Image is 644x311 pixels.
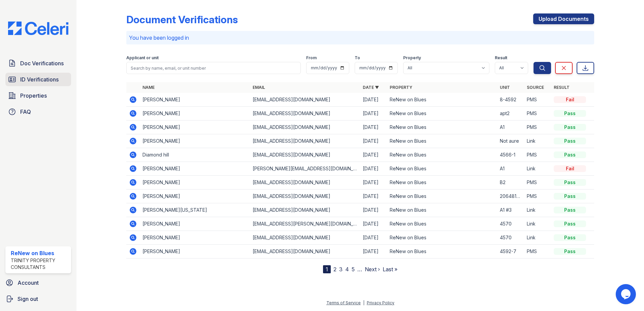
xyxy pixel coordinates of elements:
td: [EMAIL_ADDRESS][DOMAIN_NAME] [250,107,360,120]
a: Properties [5,89,71,102]
div: Pass [554,124,586,131]
td: apt2 [497,107,524,120]
td: [EMAIL_ADDRESS][PERSON_NAME][DOMAIN_NAME] [250,217,360,231]
td: PMS [524,245,551,258]
a: Date ▼ [363,85,379,90]
td: [PERSON_NAME] [140,120,250,134]
td: Link [524,134,551,148]
td: Link [524,231,551,245]
td: Link [524,162,551,176]
td: Not aure [497,134,524,148]
a: Result [554,85,570,90]
td: Link [524,203,551,217]
td: ReNew on Blues [387,245,497,258]
td: [EMAIL_ADDRESS][DOMAIN_NAME] [250,176,360,189]
a: 5 [352,266,355,273]
td: 20648193 [497,189,524,203]
td: [PERSON_NAME] [140,189,250,203]
button: Sign out [3,292,74,306]
td: 4570 [497,217,524,231]
td: PMS [524,176,551,189]
span: Sign out [18,295,38,303]
td: [EMAIL_ADDRESS][DOMAIN_NAME] [250,134,360,148]
a: Account [3,276,74,289]
a: Next › [365,266,380,273]
div: Pass [554,179,586,186]
a: Terms of Service [326,300,361,305]
td: [DATE] [360,217,387,231]
a: Last » [383,266,397,273]
div: Trinity Property Consultants [11,257,68,271]
td: [PERSON_NAME] [140,107,250,120]
td: PMS [524,107,551,120]
a: 4 [345,266,349,273]
td: A1 [497,120,524,134]
input: Search by name, email, or unit number [126,62,301,74]
td: [EMAIL_ADDRESS][DOMAIN_NAME] [250,189,360,203]
a: Upload Documents [533,13,594,24]
span: Doc Verifications [20,59,64,67]
td: ReNew on Blues [387,134,497,148]
td: 8-4592 [497,93,524,107]
td: [DATE] [360,176,387,189]
td: [DATE] [360,245,387,258]
a: Unit [500,85,510,90]
div: 1 [323,265,331,273]
td: [EMAIL_ADDRESS][DOMAIN_NAME] [250,120,360,134]
td: [PERSON_NAME][EMAIL_ADDRESS][DOMAIN_NAME] [250,162,360,176]
td: [DATE] [360,107,387,120]
td: [DATE] [360,189,387,203]
td: ReNew on Blues [387,203,497,217]
div: Document Verifications [126,13,238,26]
td: ReNew on Blues [387,93,497,107]
div: Pass [554,151,586,158]
td: A1 [497,162,524,176]
td: PMS [524,148,551,162]
td: PMS [524,120,551,134]
td: [DATE] [360,134,387,148]
td: ReNew on Blues [387,162,497,176]
div: Pass [554,207,586,213]
iframe: chat widget [616,284,637,304]
td: [DATE] [360,231,387,245]
div: Fail [554,165,586,172]
span: ID Verifications [20,75,59,83]
div: Pass [554,193,586,200]
a: 2 [333,266,336,273]
label: Applicant or unit [126,55,159,61]
a: Name [142,85,155,90]
div: Pass [554,138,586,144]
td: [PERSON_NAME] [140,231,250,245]
a: Privacy Policy [367,300,394,305]
td: ReNew on Blues [387,176,497,189]
span: … [357,265,362,273]
td: ReNew on Blues [387,189,497,203]
div: | [363,300,364,305]
span: Properties [20,92,47,100]
td: [PERSON_NAME] [140,93,250,107]
td: B2 [497,176,524,189]
td: Link [524,217,551,231]
div: Pass [554,220,586,227]
td: [PERSON_NAME] [140,134,250,148]
td: ReNew on Blues [387,231,497,245]
div: Pass [554,110,586,117]
label: Result [495,55,507,61]
td: [EMAIL_ADDRESS][DOMAIN_NAME] [250,231,360,245]
a: Source [527,85,544,90]
div: Pass [554,248,586,255]
td: ReNew on Blues [387,120,497,134]
td: PMS [524,189,551,203]
td: [PERSON_NAME] [140,176,250,189]
td: [DATE] [360,148,387,162]
label: To [355,55,360,61]
td: ReNew on Blues [387,217,497,231]
p: You have been logged in [129,34,591,42]
td: [EMAIL_ADDRESS][DOMAIN_NAME] [250,245,360,258]
td: [PERSON_NAME] [140,245,250,258]
a: FAQ [5,105,71,118]
td: [PERSON_NAME][US_STATE] [140,203,250,217]
div: ReNew on Blues [11,249,68,257]
td: ReNew on Blues [387,107,497,120]
label: From [306,55,317,61]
